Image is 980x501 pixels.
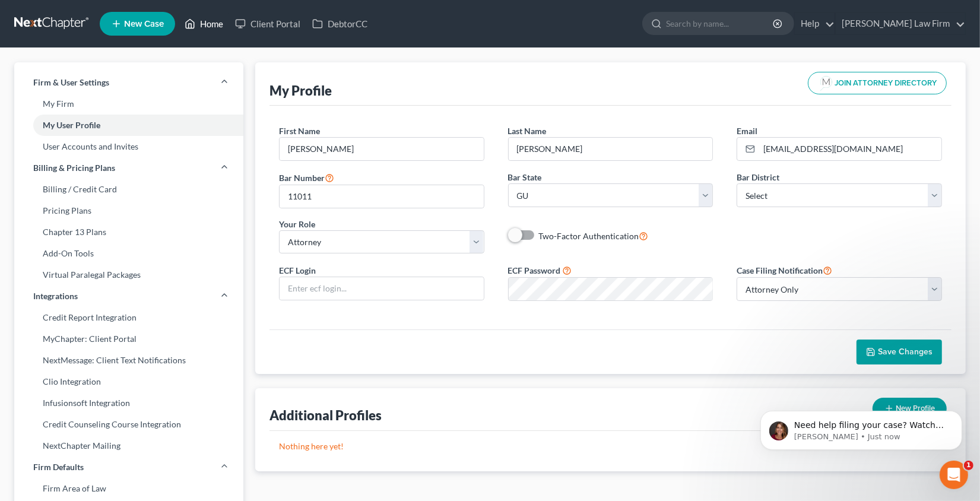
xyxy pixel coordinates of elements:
p: Message from Katie, sent Just now [52,46,205,56]
a: Virtual Paralegal Packages [14,264,243,286]
a: NextMessage: Client Text Notifications [14,350,243,371]
button: Save Changes [857,340,942,364]
a: My User Profile [14,115,243,136]
input: Enter ecf login... [280,277,484,300]
a: Chapter 13 Plans [14,221,243,243]
span: Last Name [508,126,547,136]
input: Enter first name... [280,138,484,160]
a: NextChapter Mailing [14,435,243,456]
span: New Case [124,20,164,28]
input: # [280,185,484,208]
a: Clio Integration [14,371,243,392]
span: Integrations [33,290,78,302]
iframe: Intercom notifications message [743,386,980,469]
a: Firm Area of Law [14,478,243,499]
span: Firm Defaults [33,461,84,473]
label: Bar Number [279,170,334,185]
a: Pricing Plans [14,200,243,221]
a: My Firm [14,93,243,115]
p: Nothing here yet! [279,440,942,452]
input: Enter email... [759,138,941,160]
span: Save Changes [878,347,933,357]
span: Need help filing your case? Watch this video! Still need help? Here are two articles with instruc... [52,34,204,115]
label: ECF Login [279,264,316,277]
label: Bar District [737,171,779,183]
span: Email [737,126,757,136]
a: Help [795,13,835,34]
a: MyChapter: Client Portal [14,328,243,350]
span: Billing & Pricing Plans [33,162,115,174]
a: [PERSON_NAME] Law Firm [836,13,965,34]
a: Infusionsoft Integration [14,392,243,414]
a: Billing & Pricing Plans [14,157,243,179]
a: Integrations [14,286,243,307]
button: JOIN ATTORNEY DIRECTORY [808,72,947,94]
a: Home [179,13,229,34]
label: Bar State [508,171,542,183]
a: Credit Counseling Course Integration [14,414,243,435]
input: Enter last name... [509,138,713,160]
div: My Profile [269,82,332,99]
span: JOIN ATTORNEY DIRECTORY [835,80,937,87]
span: 1 [964,461,973,470]
div: Additional Profiles [269,407,382,424]
img: modern-attorney-logo-488310dd42d0e56951fffe13e3ed90e038bc441dd813d23dff0c9337a977f38e.png [818,75,835,91]
span: Your Role [279,219,315,229]
a: Firm Defaults [14,456,243,478]
label: ECF Password [508,264,561,277]
span: First Name [279,126,320,136]
a: Client Portal [229,13,306,34]
a: Firm & User Settings [14,72,243,93]
a: DebtorCC [306,13,373,34]
iframe: Intercom live chat [940,461,968,489]
label: Case Filing Notification [737,263,832,277]
span: Two-Factor Authentication [539,231,639,241]
a: Billing / Credit Card [14,179,243,200]
a: User Accounts and Invites [14,136,243,157]
input: Search by name... [666,12,775,34]
a: Add-On Tools [14,243,243,264]
a: Credit Report Integration [14,307,243,328]
span: Firm & User Settings [33,77,109,88]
